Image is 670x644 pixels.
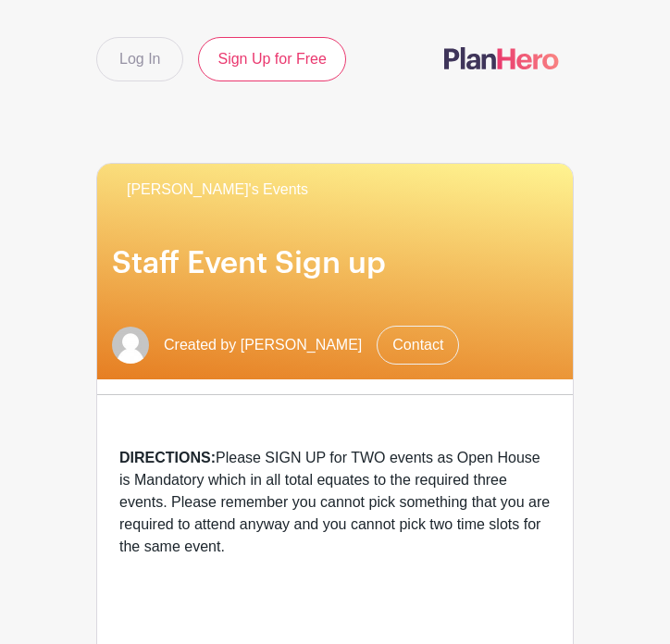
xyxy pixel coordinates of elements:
img: default-ce2991bfa6775e67f084385cd625a349d9dcbb7a52a09fb2fda1e96e2d18dcdb.png [112,327,149,364]
img: logo-507f7623f17ff9eddc593b1ce0a138ce2505c220e1c5a4e2b4648c50719b7d32.svg [444,47,559,69]
strong: DIRECTIONS: [119,450,216,465]
div: Please SIGN UP for TWO events as Open House is Mandatory which in all total equates to the requir... [119,447,551,558]
a: Sign Up for Free [198,37,345,81]
span: [PERSON_NAME]'s Events [127,179,308,201]
a: Log In [96,37,183,81]
a: Contact [377,326,459,365]
h1: Staff Event Sign up [112,245,558,281]
span: Created by [PERSON_NAME] [164,334,362,356]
